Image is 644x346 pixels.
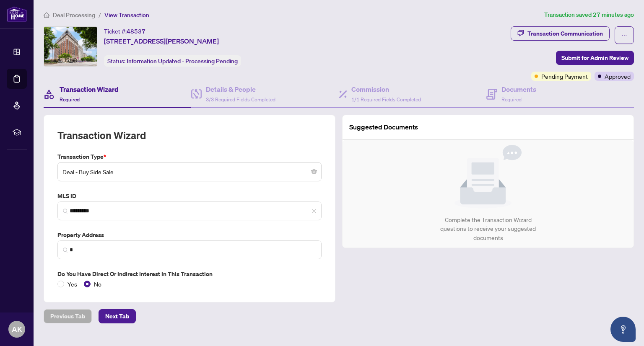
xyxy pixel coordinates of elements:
span: AK [12,323,22,335]
label: MLS ID [57,191,322,201]
span: close-circle [312,169,317,174]
span: Submit for Admin Review [561,51,628,65]
span: Yes [64,279,80,289]
img: search_icon [63,209,68,214]
button: Transaction Communication [511,26,610,41]
h2: Transaction Wizard [57,129,146,142]
div: Transaction Communication [527,27,603,40]
img: logo [7,6,27,22]
button: Next Tab [99,309,136,323]
label: Do you have direct or indirect interest in this transaction [57,269,322,279]
button: Submit for Admin Review [556,51,634,65]
span: 1/1 Required Fields Completed [351,96,421,103]
span: 3/3 Required Fields Completed [206,96,275,103]
span: No [91,279,105,289]
img: search_icon [63,248,68,253]
h4: Documents [501,84,536,94]
label: Property Address [57,230,322,240]
span: Approved [605,72,631,81]
img: Null State Icon [454,145,522,209]
span: Deal Processing [53,11,95,19]
span: Required [501,96,522,103]
li: / [99,10,101,20]
span: View Transaction [104,11,149,19]
img: IMG-X12314212_1.jpg [44,27,97,66]
article: Transaction saved 27 minutes ago [544,10,634,20]
span: Required [60,96,80,103]
div: Status: [104,55,241,67]
div: Ticket #: [104,26,145,36]
label: Transaction Type [57,152,322,161]
span: Deal - Buy Side Sale [62,164,317,180]
span: ellipsis [621,32,627,38]
h4: Details & People [206,84,275,94]
span: Next Tab [105,310,129,323]
button: Previous Tab [44,309,92,323]
span: Information Updated - Processing Pending [127,57,238,65]
span: 48537 [127,28,145,35]
span: home [44,12,49,18]
span: [STREET_ADDRESS][PERSON_NAME] [104,36,219,46]
span: Pending Payment [541,72,588,81]
div: Complete the Transaction Wizard questions to receive your suggested documents [431,215,545,243]
h4: Transaction Wizard [60,84,119,94]
article: Suggested Documents [349,122,418,132]
h4: Commission [351,84,421,94]
span: close [312,209,317,214]
button: Open asap [610,317,636,342]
